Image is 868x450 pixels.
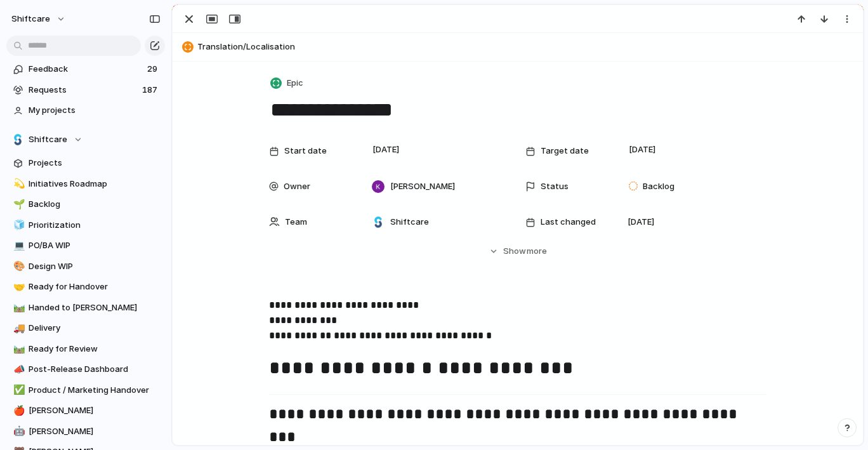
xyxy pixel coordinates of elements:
[29,198,161,211] span: Backlog
[284,145,327,157] span: Start date
[11,384,24,397] button: ✅
[29,301,161,314] span: Handed to [PERSON_NAME]
[269,240,766,263] button: Showmore
[13,197,22,212] div: 🌱
[142,84,160,96] span: 187
[29,322,161,334] span: Delivery
[6,216,165,235] a: 🧊Prioritization
[11,363,24,376] button: 📣
[13,424,22,439] div: 🤖
[287,77,303,89] span: Epic
[13,280,22,294] div: 🤝
[29,281,161,293] span: Ready for Handover
[29,219,161,232] span: Prioritization
[11,219,24,232] button: 🧊
[29,239,161,252] span: PO/BA WIP
[6,422,165,441] a: 🤖[PERSON_NAME]
[11,343,24,355] button: 🛤️
[6,60,165,79] a: Feedback29
[390,180,455,193] span: [PERSON_NAME]
[13,341,22,356] div: 🛤️
[29,133,67,146] span: Shiftcare
[628,216,654,228] span: [DATE]
[527,245,547,258] span: more
[13,176,22,191] div: 💫
[13,239,22,253] div: 💻
[29,343,161,355] span: Ready for Review
[11,260,24,273] button: 🎨
[6,101,165,120] a: My projects
[13,362,22,377] div: 📣
[6,360,165,379] a: 📣Post-Release Dashboard
[6,130,165,149] button: Shiftcare
[29,63,143,76] span: Feedback
[29,260,161,273] span: Design WIP
[13,404,22,418] div: 🍎
[11,301,24,314] button: 🛤️
[6,81,165,100] a: Requests187
[29,363,161,376] span: Post-Release Dashboard
[626,142,659,157] span: [DATE]
[6,154,165,173] a: Projects
[6,319,165,338] a: 🚚Delivery
[13,259,22,274] div: 🎨
[6,175,165,194] a: 💫Initiatives Roadmap
[285,216,307,228] span: Team
[147,63,160,76] span: 29
[6,381,165,400] a: ✅Product / Marketing Handover
[13,383,22,397] div: ✅
[178,37,857,57] button: Translation/Localisation
[11,178,24,190] button: 💫
[541,216,596,228] span: Last changed
[11,322,24,334] button: 🚚
[6,298,165,317] a: 🛤️Handed to [PERSON_NAME]
[11,239,24,252] button: 💻
[13,218,22,232] div: 🧊
[13,300,22,315] div: 🛤️
[29,178,161,190] span: Initiatives Roadmap
[29,84,138,96] span: Requests
[11,198,24,211] button: 🌱
[11,404,24,417] button: 🍎
[11,281,24,293] button: 🤝
[6,257,165,276] a: 🎨Design WIP
[13,321,22,336] div: 🚚
[390,216,429,228] span: Shiftcare
[29,157,161,169] span: Projects
[29,104,161,117] span: My projects
[503,245,526,258] span: Show
[284,180,310,193] span: Owner
[6,277,165,296] a: 🤝Ready for Handover
[541,180,569,193] span: Status
[11,13,50,25] span: shiftcare
[643,180,674,193] span: Backlog
[6,401,165,420] a: 🍎[PERSON_NAME]
[29,404,161,417] span: [PERSON_NAME]
[6,236,165,255] a: 💻PO/BA WIP
[197,41,857,53] span: Translation/Localisation
[11,425,24,438] button: 🤖
[6,340,165,359] a: 🛤️Ready for Review
[541,145,589,157] span: Target date
[6,9,72,29] button: shiftcare
[268,74,307,93] button: Epic
[29,384,161,397] span: Product / Marketing Handover
[6,195,165,214] a: 🌱Backlog
[29,425,161,438] span: [PERSON_NAME]
[369,142,403,157] span: [DATE]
